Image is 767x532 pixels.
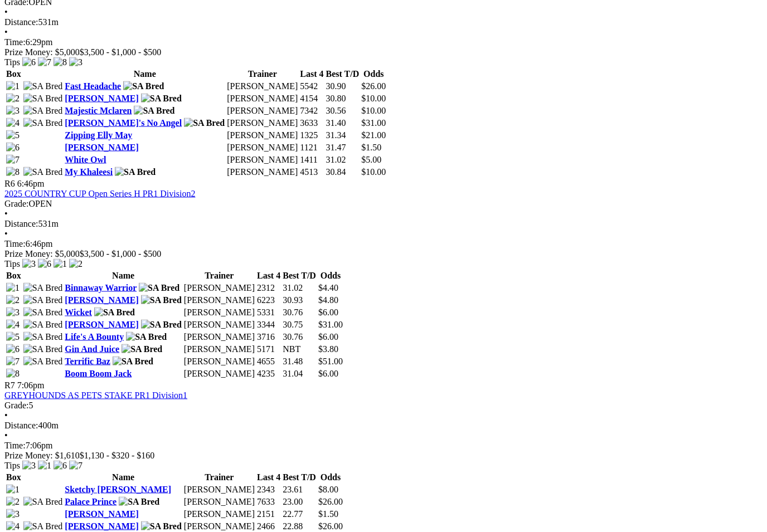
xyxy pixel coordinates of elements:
span: Distance: [4,17,38,27]
span: $26.00 [361,81,386,91]
td: [PERSON_NAME] [183,484,255,495]
span: $6.00 [318,308,338,317]
img: SA Bred [141,320,182,330]
a: Palace Prince [65,497,116,506]
img: SA Bred [23,118,63,128]
th: Name [64,472,182,483]
span: Box [6,472,21,482]
td: 1121 [299,142,324,153]
td: [PERSON_NAME] [183,307,255,318]
td: 1411 [299,154,324,165]
img: 3 [6,509,20,519]
span: $10.00 [361,106,386,115]
img: 6 [38,259,51,269]
span: $1.50 [361,143,381,152]
img: 6 [54,461,67,471]
a: Wicket [65,308,92,317]
span: Grade: [4,401,29,410]
td: [PERSON_NAME] [226,93,298,104]
img: SA Bred [126,332,167,342]
div: 7:06pm [4,441,763,451]
img: SA Bred [23,106,63,116]
td: 5331 [256,307,281,318]
span: Distance: [4,219,38,228]
img: SA Bred [123,81,164,91]
td: 30.93 [282,295,317,306]
img: 4 [6,118,20,128]
td: 30.84 [326,167,360,178]
div: 5 [4,401,763,411]
div: Prize Money: $1,610 [4,451,763,461]
a: Terrific Baz [65,357,110,366]
span: 6:46pm [17,179,45,188]
td: [PERSON_NAME] [226,105,298,116]
div: OPEN [4,199,763,209]
span: • [4,431,8,440]
img: SA Bred [23,497,63,507]
th: Best T/D [282,270,317,281]
span: $26.00 [318,497,343,506]
td: [PERSON_NAME] [226,118,298,129]
img: SA Bred [141,295,182,305]
div: 400m [4,421,763,431]
td: [PERSON_NAME] [183,509,255,520]
td: 7342 [299,105,324,116]
span: Time: [4,441,26,450]
td: NBT [282,344,317,355]
a: Gin And Juice [65,344,119,354]
span: $1.50 [318,509,338,519]
img: 1 [6,283,20,293]
td: 3633 [299,118,324,129]
span: • [4,209,8,218]
img: SA Bred [141,521,182,531]
td: [PERSON_NAME] [183,356,255,367]
img: 4 [6,521,20,531]
a: Majestic Mclaren [65,106,132,115]
img: 5 [6,130,20,140]
img: SA Bred [23,320,63,330]
span: $5.00 [361,155,381,164]
a: [PERSON_NAME] [65,521,138,531]
th: Trainer [183,472,255,483]
img: 7 [38,57,51,67]
img: 3 [22,461,36,471]
td: 4154 [299,93,324,104]
span: $21.00 [361,130,386,140]
td: 30.76 [282,331,317,343]
a: White Owl [65,155,106,164]
img: 5 [6,332,20,342]
img: SA Bred [115,167,156,177]
img: SA Bred [23,283,63,293]
img: SA Bred [134,106,174,116]
span: $10.00 [361,167,386,177]
img: SA Bred [141,94,182,104]
span: Box [6,69,21,79]
a: [PERSON_NAME] [65,509,138,519]
td: 31.34 [326,130,360,141]
a: [PERSON_NAME]'s No Angel [65,118,182,128]
img: 3 [69,57,82,67]
td: 2466 [256,521,281,532]
div: 6:46pm [4,239,763,249]
span: $6.00 [318,332,338,341]
img: SA Bred [122,344,162,354]
span: $3,500 - $1,000 - $500 [80,47,162,57]
td: 4655 [256,356,281,367]
span: R7 [4,380,15,390]
span: R6 [4,179,15,188]
img: 8 [54,57,67,67]
a: Life's A Bounty [65,332,124,341]
a: Zipping Elly May [65,130,132,140]
th: Best T/D [326,69,360,80]
span: $26.00 [318,521,343,531]
span: • [4,27,8,37]
td: 5171 [256,344,281,355]
td: 31.02 [282,282,317,294]
a: 2025 COUNTRY CUP Open Series H PR1 Division2 [4,189,195,198]
td: 22.77 [282,509,317,520]
span: Distance: [4,421,38,430]
td: [PERSON_NAME] [226,81,298,92]
a: GREYHOUNDS AS PETS STAKE PR1 Division1 [4,391,187,400]
div: Prize Money: $5,000 [4,47,763,57]
td: 23.61 [282,484,317,495]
